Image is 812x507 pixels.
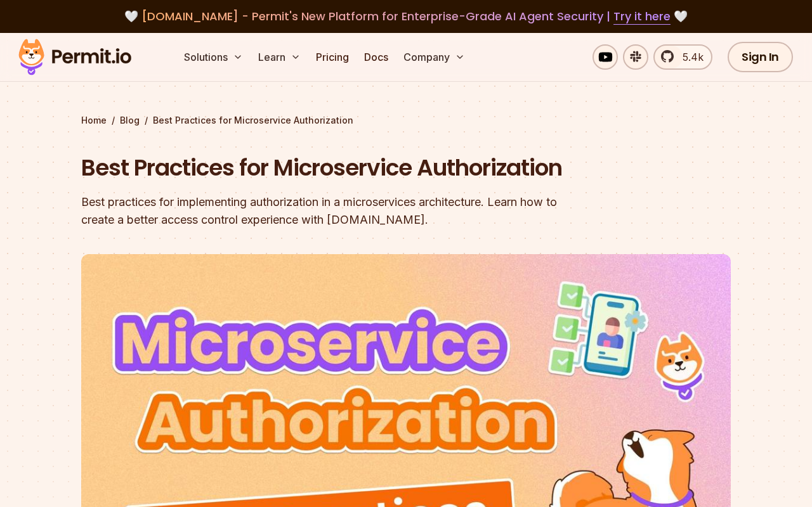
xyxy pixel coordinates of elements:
[359,44,393,70] a: Docs
[81,114,107,127] a: Home
[13,35,137,79] img: Permit logo
[398,44,470,70] button: Company
[81,193,568,229] div: Best practices for implementing authorization in a microservices architecture. Learn how to creat...
[81,114,731,127] div: / /
[81,152,568,184] h1: Best Practices for Microservice Authorization
[30,8,782,25] div: 🤍 🤍
[179,44,248,70] button: Solutions
[141,8,671,24] span: [DOMAIN_NAME] - Permit's New Platform for Enterprise-Grade AI Agent Security |
[253,44,306,70] button: Learn
[728,42,793,72] a: Sign In
[311,44,354,70] a: Pricing
[675,49,704,65] span: 5.4k
[653,44,712,70] a: 5.4k
[613,8,671,25] a: Try it here
[120,114,140,127] a: Blog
